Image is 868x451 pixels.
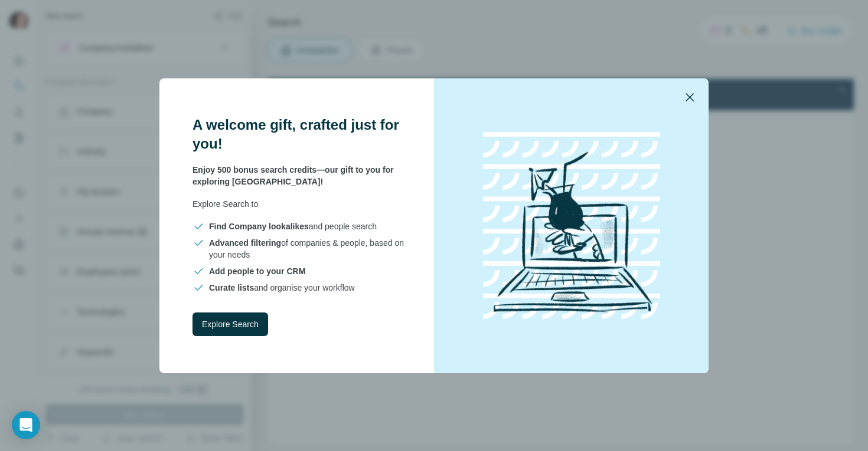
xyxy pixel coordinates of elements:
[209,283,254,292] span: Curate lists
[465,120,678,332] img: laptop
[209,266,305,276] span: Add people to your CRM
[209,237,406,261] span: of companies & people, based on your needs
[192,312,268,336] button: Explore Search
[202,318,259,330] span: Explore Search
[192,116,406,153] h3: A welcome gift, crafted just for you!
[569,5,581,17] div: Close Step
[209,222,309,231] span: Find Company lookalikes
[209,282,355,294] span: and organise your workflow
[192,164,406,187] p: Enjoy 500 bonus search credits—our gift to you for exploring [GEOGRAPHIC_DATA]!
[12,411,40,439] div: Open Intercom Messenger
[212,2,374,28] div: Watch our October Product update
[209,238,281,248] span: Advanced filtering
[209,220,377,232] span: and people search
[192,198,406,210] p: Explore Search to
